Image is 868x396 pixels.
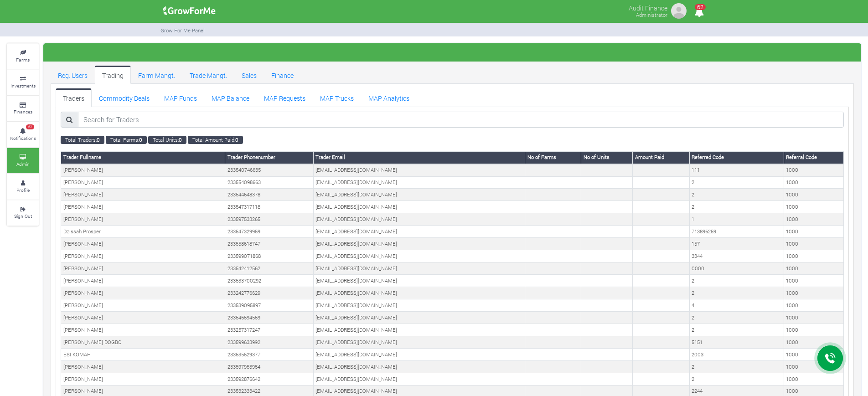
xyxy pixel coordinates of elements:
[61,164,225,176] td: [PERSON_NAME]
[784,176,843,189] td: 1000
[157,88,204,107] a: MAP Funds
[95,66,131,84] a: Trading
[225,275,314,287] td: 233533700292
[61,312,225,324] td: [PERSON_NAME]
[61,151,225,164] th: Trader Fullname
[313,151,525,164] th: Trader Email
[689,250,784,262] td: 3344
[204,88,257,107] a: MAP Balance
[61,226,225,238] td: Dzissah Prosper
[131,66,182,84] a: Farm Mangt.
[313,349,525,361] td: [EMAIL_ADDRESS][DOMAIN_NAME]
[689,299,784,312] td: 4
[784,262,843,275] td: 1000
[61,201,225,213] td: [PERSON_NAME]
[56,88,92,107] a: Traders
[148,136,186,144] small: Total Units:
[784,201,843,213] td: 1000
[225,164,314,176] td: 233540746635
[7,174,39,199] a: Profile
[61,299,225,312] td: [PERSON_NAME]
[16,187,30,193] small: Profile
[97,136,100,143] b: 0
[225,226,314,238] td: 233547329959
[689,262,784,275] td: 0000
[784,336,843,349] td: 1000
[10,135,36,141] small: Notifications
[51,66,95,84] a: Reg. Users
[784,324,843,336] td: 1000
[784,250,843,262] td: 1000
[689,164,784,176] td: 111
[313,299,525,312] td: [EMAIL_ADDRESS][DOMAIN_NAME]
[61,361,225,373] td: [PERSON_NAME]
[784,312,843,324] td: 1000
[257,88,313,107] a: MAP Requests
[784,226,843,238] td: 1000
[225,299,314,312] td: 233539095897
[689,151,784,164] th: Referred Code
[10,82,36,89] small: Investments
[689,201,784,213] td: 2
[61,213,225,226] td: [PERSON_NAME]
[313,250,525,262] td: [EMAIL_ADDRESS][DOMAIN_NAME]
[313,287,525,299] td: [EMAIL_ADDRESS][DOMAIN_NAME]
[7,44,39,69] a: Farms
[689,361,784,373] td: 2
[313,238,525,250] td: [EMAIL_ADDRESS][DOMAIN_NAME]
[61,176,225,189] td: [PERSON_NAME]
[225,349,314,361] td: 233535529377
[313,164,525,176] td: [EMAIL_ADDRESS][DOMAIN_NAME]
[225,373,314,386] td: 233592876642
[689,189,784,201] td: 2
[225,238,314,250] td: 233558618747
[61,349,225,361] td: ESI KOMAH
[313,189,525,201] td: [EMAIL_ADDRESS][DOMAIN_NAME]
[14,108,32,115] small: Finances
[784,164,843,176] td: 1000
[689,226,784,238] td: 713896259
[690,2,708,22] i: Notifications
[61,275,225,287] td: [PERSON_NAME]
[313,361,525,373] td: [EMAIL_ADDRESS][DOMAIN_NAME]
[784,287,843,299] td: 1000
[784,189,843,201] td: 1000
[313,88,361,107] a: MAP Trucks
[188,136,243,144] small: Total Amount Paid:
[784,275,843,287] td: 1000
[225,287,314,299] td: 233242776629
[784,349,843,361] td: 1000
[695,4,706,10] span: 62
[78,112,844,128] input: Search for Traders
[179,136,182,143] b: 0
[235,136,238,143] b: 0
[225,336,314,349] td: 233599633992
[225,201,314,213] td: 233547317118
[689,336,784,349] td: 5151
[61,136,104,144] small: Total Traders:
[525,151,581,164] th: No of Farms
[106,136,147,144] small: Total Farms:
[689,176,784,189] td: 2
[689,324,784,336] td: 2
[14,213,32,219] small: Sign Out
[784,151,843,164] th: Referral Code
[784,373,843,386] td: 1000
[160,2,219,20] img: growforme image
[633,151,690,164] th: Amount Paid
[629,2,667,13] p: Audit Finance
[225,324,314,336] td: 233257317247
[689,312,784,324] td: 2
[7,148,39,173] a: Admin
[61,324,225,336] td: [PERSON_NAME]
[225,312,314,324] td: 233546594559
[61,373,225,386] td: [PERSON_NAME]
[636,11,667,18] small: Administrator
[182,66,234,84] a: Trade Mangt.
[313,373,525,386] td: [EMAIL_ADDRESS][DOMAIN_NAME]
[7,96,39,121] a: Finances
[61,238,225,250] td: [PERSON_NAME]
[690,9,708,17] a: 62
[689,275,784,287] td: 2
[225,151,314,164] th: Trader Phonenumber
